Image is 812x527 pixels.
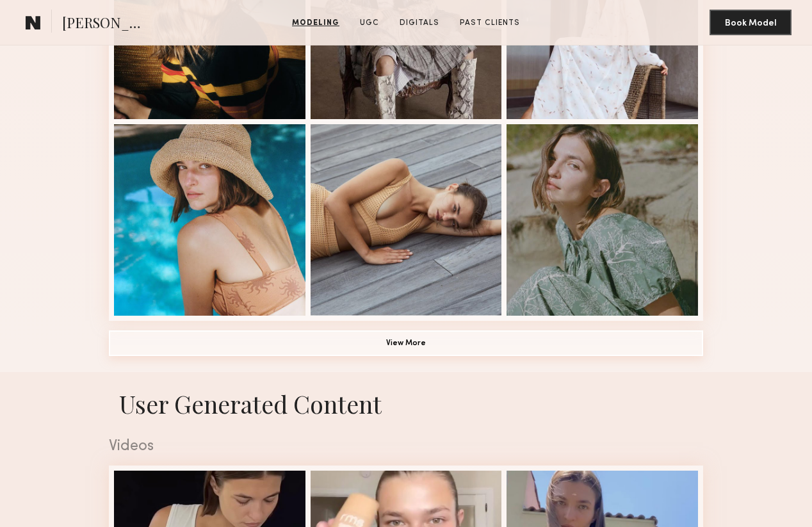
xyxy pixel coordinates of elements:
a: Past Clients [455,17,525,29]
button: View More [109,330,703,356]
div: Videos [109,439,703,454]
a: Digitals [394,17,444,29]
a: Modeling [287,17,345,29]
h1: User Generated Content [99,387,713,419]
a: Book Model [710,17,792,28]
a: UGC [355,17,384,29]
span: [PERSON_NAME] [62,13,151,35]
button: Book Model [710,10,792,35]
